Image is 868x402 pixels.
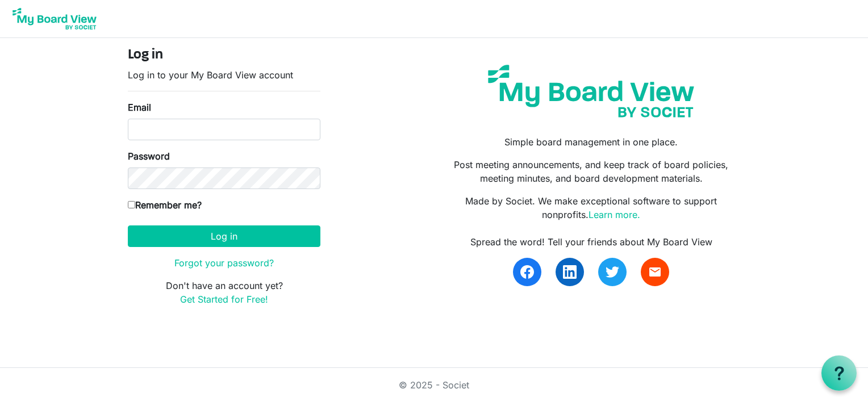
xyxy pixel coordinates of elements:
[399,379,469,391] a: © 2025 - Societ
[443,135,740,149] p: Simple board management in one place.
[520,265,534,279] img: facebook.svg
[443,235,740,249] div: Spread the word! Tell your friends about My Board View
[128,47,320,64] h4: Log in
[128,201,135,208] input: Remember me?
[128,68,320,82] p: Log in to your My Board View account
[479,56,703,126] img: my-board-view-societ.svg
[128,198,202,212] label: Remember me?
[443,158,740,185] p: Post meeting announcements, and keep track of board policies, meeting minutes, and board developm...
[606,265,619,279] img: twitter.svg
[589,209,640,220] a: Learn more.
[563,265,577,279] img: linkedin.svg
[174,257,274,269] a: Forgot your password?
[443,194,740,221] p: Made by Societ. We make exceptional software to support nonprofits.
[128,149,170,163] label: Password
[128,225,320,247] button: Log in
[641,258,669,286] a: email
[180,294,268,305] a: Get Started for Free!
[128,279,320,306] p: Don't have an account yet?
[128,101,151,114] label: Email
[648,265,662,279] span: email
[9,5,100,33] img: My Board View Logo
